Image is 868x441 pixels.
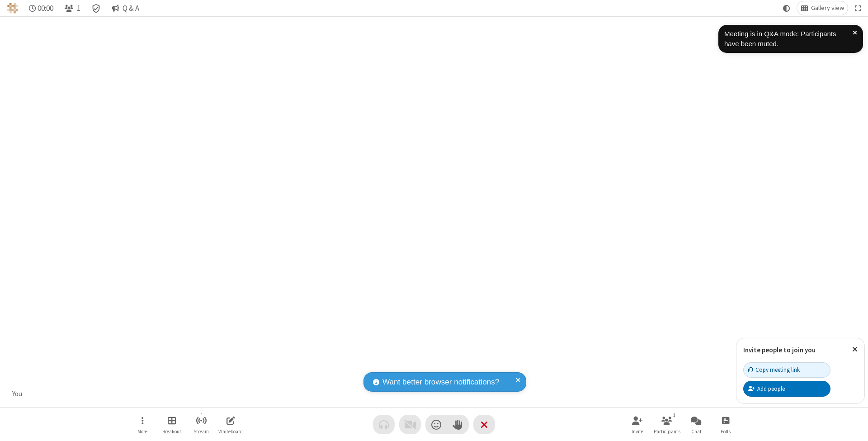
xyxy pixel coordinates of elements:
button: End or leave meeting [473,415,495,434]
button: Invite participants (⌘+Shift+I) [624,412,651,437]
button: Change layout [797,1,848,15]
button: Open participant list [653,412,680,437]
label: Invite people to join you [743,346,816,354]
button: Close popover [845,338,864,360]
button: Video [399,415,421,434]
button: Q & A [108,1,143,15]
button: Copy meeting link [743,362,830,378]
span: Chat [691,429,702,434]
button: Open chat [683,412,710,437]
div: Meeting is in Q&A mode: Participants have been muted. [724,29,853,49]
span: More [137,429,147,434]
span: 1 [77,4,80,13]
button: Open poll [712,412,739,437]
button: Add people [743,381,830,396]
div: Timer [25,1,57,15]
button: Manage Breakout Rooms [158,412,185,437]
button: Audio problem - check your Internet connection or call by phone [373,415,395,434]
span: Gallery view [811,5,844,12]
button: Open shared whiteboard [217,412,244,437]
button: Fullscreen [851,1,865,15]
span: Polls [721,429,731,434]
span: Breakout [162,429,181,434]
span: Want better browser notifications? [382,376,499,388]
div: Meeting details Encryption enabled [88,1,105,15]
span: Invite [632,429,643,434]
button: Raise hand [447,415,469,434]
img: QA Selenium DO NOT DELETE OR CHANGE [7,3,18,14]
span: Participants [654,429,680,434]
button: Open menu [129,412,156,437]
button: Using system theme [779,1,794,15]
span: 00:00 [38,4,53,13]
div: You [9,389,26,399]
button: Open participant list [61,1,84,15]
button: Start streaming [188,412,215,437]
span: Q & A [123,4,139,13]
span: Whiteboard [218,429,243,434]
div: 1 [670,411,678,419]
div: Copy meeting link [748,365,800,374]
span: Stream [193,429,209,434]
button: Send a reaction [425,415,447,434]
